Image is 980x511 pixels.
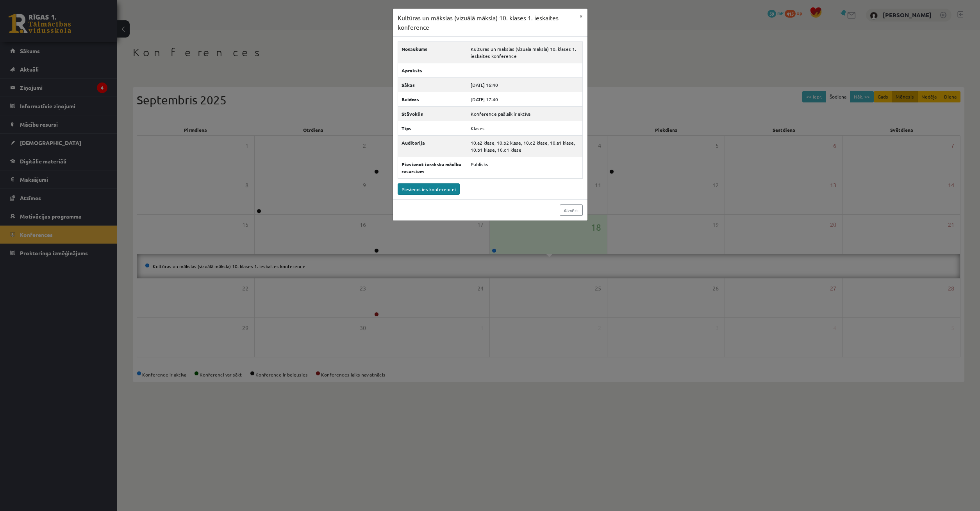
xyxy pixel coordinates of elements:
[398,183,460,195] a: Pievienoties konferencei
[398,121,467,136] th: Tips
[575,9,587,23] button: ×
[398,13,575,32] h3: Kultūras un mākslas (vizuālā māksla) 10. klases 1. ieskaites konference
[467,107,582,121] td: Konference pašlaik ir aktīva
[467,136,582,157] td: 10.a2 klase, 10.b2 klase, 10.c2 klase, 10.a1 klase, 10.b1 klase, 10.c1 klase
[560,204,583,216] a: Aizvērt
[398,92,467,107] th: Beidzas
[467,157,582,179] td: Publisks
[467,42,582,63] td: Kultūras un mākslas (vizuālā māksla) 10. klases 1. ieskaites konference
[398,107,467,121] th: Stāvoklis
[398,136,467,157] th: Auditorija
[467,78,582,92] td: [DATE] 16:40
[398,42,467,63] th: Nosaukums
[398,63,467,78] th: Apraksts
[467,92,582,107] td: [DATE] 17:40
[398,78,467,92] th: Sākas
[467,121,582,136] td: Klases
[398,157,467,179] th: Pievienot ierakstu mācību resursiem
